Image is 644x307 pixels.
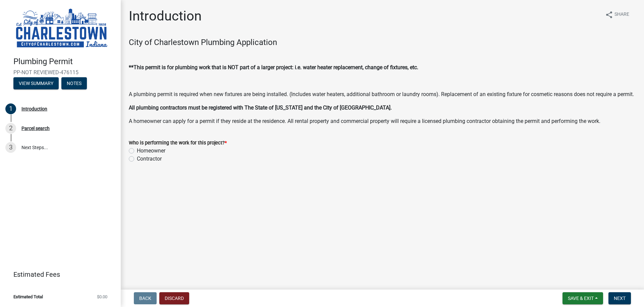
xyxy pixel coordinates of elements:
[139,296,151,301] span: Back
[21,126,50,131] div: Parcel search
[159,292,189,304] button: Discard
[61,81,87,86] wm-modal-confirm: Notes
[137,155,162,163] label: Contractor
[129,141,227,145] label: Who is performing the work for this project?
[97,295,107,299] span: $0.00
[5,103,16,114] div: 1
[614,296,626,301] span: Next
[13,295,43,299] span: Estimated Total
[5,142,16,153] div: 3
[5,268,110,281] a: Estimated Fees
[600,8,635,21] button: shareShare
[13,7,110,50] img: City of Charlestown, Indiana
[61,77,87,89] button: Notes
[129,104,392,111] strong: All plumbing contractors must be registered with The State of [US_STATE] and the City of [GEOGRAP...
[605,11,613,19] i: share
[13,57,115,67] h4: Plumbing Permit
[129,90,636,98] p: A plumbing permit is required when new fixtures are being installed. (Includes water heaters, add...
[21,106,47,111] div: Introduction
[614,11,629,19] span: Share
[562,292,603,304] button: Save & Exit
[568,296,594,301] span: Save & Exit
[137,147,165,155] label: Homeowner
[608,292,631,304] button: Next
[129,38,636,47] h4: City of Charlestown Plumbing Application
[129,117,636,125] p: A homeowner can apply for a permit if they reside at the residence. All rental property and comme...
[13,77,59,89] button: View Summary
[13,81,59,86] wm-modal-confirm: Summary
[13,69,107,76] span: PP-NOT REVIEWED-476115
[134,292,157,304] button: Back
[129,8,202,24] h1: Introduction
[129,64,418,71] strong: **This permit is for plumbing work that is NOT part of a larger project: i.e. water heater replac...
[5,123,16,134] div: 2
